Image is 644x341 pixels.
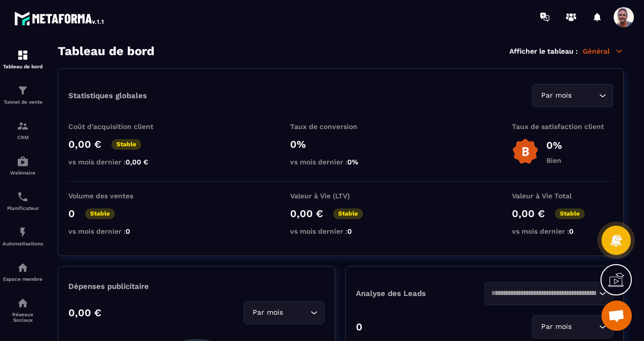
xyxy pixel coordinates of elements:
[3,99,43,105] p: Tunnel de vente
[3,77,43,112] a: formationformationTunnel de vente
[17,297,29,309] img: social-network
[17,226,29,238] img: automations
[532,84,613,107] div: Search for option
[290,192,391,200] p: Valeur à Vie (LTV)
[3,64,43,69] p: Tableau de bord
[17,155,29,167] img: automations
[3,135,43,140] p: CRM
[512,122,613,131] p: Taux de satisfaction client
[68,192,170,200] p: Volume des ventes
[3,41,43,77] a: formationformationTableau de bord
[285,307,308,318] input: Search for option
[574,321,596,332] input: Search for option
[583,47,624,56] p: Général
[68,207,75,220] p: 0
[17,49,29,61] img: formation
[546,139,562,151] p: 0%
[574,90,596,101] input: Search for option
[546,156,562,164] p: Bien
[3,183,43,219] a: schedulerschedulerPlanificateur
[68,282,325,291] p: Dépenses publicitaire
[3,219,43,254] a: automationsautomationsAutomatisations
[126,227,130,235] span: 0
[569,227,574,235] span: 0
[3,241,43,246] p: Automatisations
[68,91,147,100] p: Statistiques globales
[532,315,613,338] div: Search for option
[356,289,485,298] p: Analyse des Leads
[3,112,43,148] a: formationformationCRM
[126,158,148,166] span: 0,00 €
[3,312,43,323] p: Réseaux Sociaux
[290,138,391,150] p: 0%
[290,158,391,166] p: vs mois dernier :
[250,307,285,318] span: Par mois
[555,208,585,219] p: Stable
[491,288,596,299] input: Search for option
[17,262,29,274] img: automations
[17,191,29,203] img: scheduler
[601,301,632,331] a: Ouvrir le chat
[290,227,391,235] p: vs mois dernier :
[68,122,170,131] p: Coût d'acquisition client
[347,227,352,235] span: 0
[68,307,101,319] p: 0,00 €
[512,207,545,220] p: 0,00 €
[356,321,363,333] p: 0
[3,276,43,282] p: Espace membre
[3,170,43,176] p: Webinaire
[347,158,358,166] span: 0%
[68,227,170,235] p: vs mois dernier :
[333,208,363,219] p: Stable
[512,227,613,235] p: vs mois dernier :
[3,148,43,183] a: automationsautomationsWebinaire
[512,138,539,165] img: b-badge-o.b3b20ee6.svg
[68,138,101,150] p: 0,00 €
[509,47,578,55] p: Afficher le tableau :
[111,139,141,150] p: Stable
[68,158,170,166] p: vs mois dernier :
[539,90,574,101] span: Par mois
[290,122,391,131] p: Taux de conversion
[244,301,325,324] div: Search for option
[290,207,323,220] p: 0,00 €
[17,84,29,97] img: formation
[3,289,43,330] a: social-networksocial-networkRéseaux Sociaux
[512,192,613,200] p: Valeur à Vie Total
[3,254,43,289] a: automationsautomationsEspace membre
[14,9,105,27] img: logo
[58,44,154,58] h3: Tableau de bord
[3,205,43,211] p: Planificateur
[485,282,613,305] div: Search for option
[85,208,115,219] p: Stable
[17,120,29,132] img: formation
[539,321,574,332] span: Par mois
